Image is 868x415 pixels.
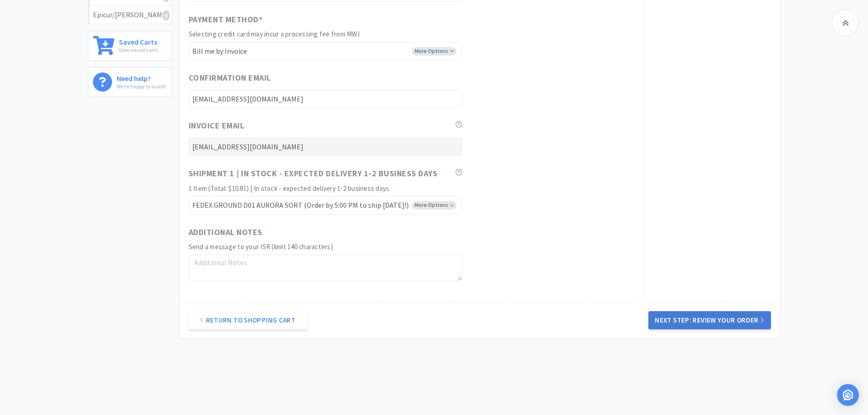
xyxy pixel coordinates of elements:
h6: Need help? [117,72,166,82]
a: Epicur/[PERSON_NAME]0 [88,6,172,24]
span: Payment Method * [189,13,263,26]
input: Invoice Email [189,138,462,156]
p: We're happy to assist! [117,82,166,91]
span: Additional Notes [189,226,262,239]
span: Selecting credit card may incur a processing fee from MWI [189,30,360,38]
h6: Saved Carts [119,36,158,46]
span: Confirmation Email [189,72,271,85]
span: Shipment 1 | In stock - expected delivery 1-2 business days [189,167,438,180]
span: 1 Item (Total: $10.81) | In stock - expected delivery 1-2 business days [189,184,390,193]
a: Saved CartsView saved carts [88,31,172,61]
div: Epicur/[PERSON_NAME] [93,9,167,21]
i: 0 [163,10,169,20]
button: Next Step: Review Your Order [648,311,770,329]
input: Confirmation Email [189,90,462,108]
p: View saved carts [119,46,158,54]
a: Return to Shopping Cart [189,311,307,329]
span: Invoice Email [189,119,245,133]
div: Open Intercom Messenger [837,384,859,406]
span: Send a message to your ISR (limit 140 characters) [189,242,333,251]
